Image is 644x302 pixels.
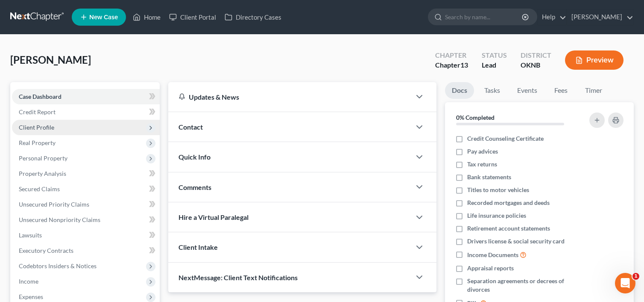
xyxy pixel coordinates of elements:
[445,9,523,25] input: Search by name...
[467,173,511,181] span: Bank statements
[19,278,38,285] span: Income
[467,211,526,220] span: Life insurance policies
[179,273,298,281] span: NextMessage: Client Text Notifications
[12,212,160,228] a: Unsecured Nonpriority Claims
[179,123,203,131] span: Contact
[538,9,566,25] a: Help
[179,243,218,251] span: Client Intake
[19,124,54,131] span: Client Profile
[165,9,220,25] a: Client Portal
[632,273,639,280] span: 1
[467,264,514,272] span: Appraisal reports
[12,243,160,258] a: Executory Contracts
[521,60,551,70] div: OKNB
[467,277,580,294] span: Separation agreements or decrees of divorces
[19,262,97,269] span: Codebtors Insiders & Notices
[521,50,551,60] div: District
[482,50,507,60] div: Status
[445,82,474,99] a: Docs
[567,9,633,25] a: [PERSON_NAME]
[547,82,575,99] a: Fees
[435,50,468,60] div: Chapter
[435,60,468,70] div: Chapter
[19,139,56,146] span: Real Property
[565,50,624,70] button: Preview
[615,273,635,293] iframe: Intercom live chat
[12,197,160,212] a: Unsecured Priority Claims
[467,160,497,169] span: Tax returns
[467,186,529,194] span: Titles to motor vehicles
[467,251,518,259] span: Income Documents
[220,9,286,25] a: Directory Cases
[12,89,160,104] a: Case Dashboard
[467,147,498,156] span: Pay advices
[12,166,160,181] a: Property Analysis
[12,181,160,197] a: Secured Claims
[179,153,211,161] span: Quick Info
[482,60,507,70] div: Lead
[467,198,550,207] span: Recorded mortgages and deeds
[19,216,100,223] span: Unsecured Nonpriority Claims
[19,247,73,254] span: Executory Contracts
[129,9,165,25] a: Home
[19,154,67,162] span: Personal Property
[179,183,211,191] span: Comments
[19,231,42,239] span: Lawsuits
[578,82,609,99] a: Timer
[10,53,91,66] span: [PERSON_NAME]
[19,108,56,115] span: Credit Report
[510,82,544,99] a: Events
[19,201,89,208] span: Unsecured Priority Claims
[19,93,61,100] span: Case Dashboard
[456,114,495,121] strong: 0% Completed
[19,293,43,300] span: Expenses
[12,104,160,120] a: Credit Report
[467,224,550,233] span: Retirement account statements
[12,228,160,243] a: Lawsuits
[460,61,468,69] span: 13
[467,237,565,246] span: Drivers license & social security card
[477,82,507,99] a: Tasks
[179,213,249,221] span: Hire a Virtual Paralegal
[89,14,118,21] span: New Case
[19,185,60,192] span: Secured Claims
[467,134,544,143] span: Credit Counseling Certificate
[19,170,66,177] span: Property Analysis
[179,92,401,101] div: Updates & News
